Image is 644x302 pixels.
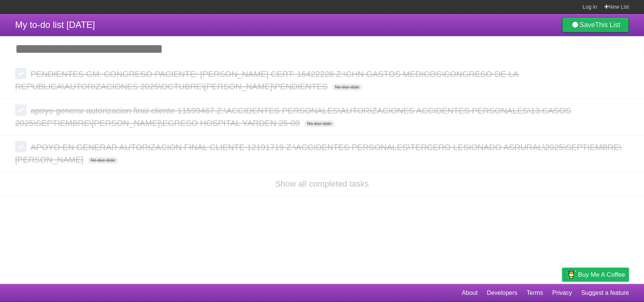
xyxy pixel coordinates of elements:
span: No due date [88,157,118,164]
a: Show all completed tasks [275,179,369,189]
a: SaveThis List [562,17,629,32]
span: No due date [304,120,335,127]
a: Buy me a coffee [562,268,629,282]
b: This List [595,21,620,29]
span: No due date [332,84,363,90]
a: Privacy [552,286,572,300]
label: Done [15,104,26,116]
span: APOYO EN GENERAR AUTORIZACION FINAL CLIENTE 12191719 Z:\ACCIDENTES PERSONALES\TERCERO LESIONADO A... [15,143,621,164]
span: PENDIENTES GM: CONGRESO PACIENTE: [PERSON_NAME] CERT: 16422228 Z:\CHN GASTOS MEDICOS\CONGRESO DE ... [15,69,519,91]
a: About [462,286,478,300]
label: Done [15,141,26,152]
img: Buy me a coffee [566,268,576,281]
a: Suggest a feature [581,286,629,300]
a: Terms [527,286,543,300]
span: apoyo generar autorizacion final cliente 11599467 Z:\ACCIDENTES PERSONALES\AUTORIZACIONES ACCIDEN... [15,106,571,128]
span: Buy me a coffee [578,268,625,281]
a: Developers [487,286,517,300]
span: My to-do list [DATE] [15,20,95,30]
label: Done [15,68,26,79]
